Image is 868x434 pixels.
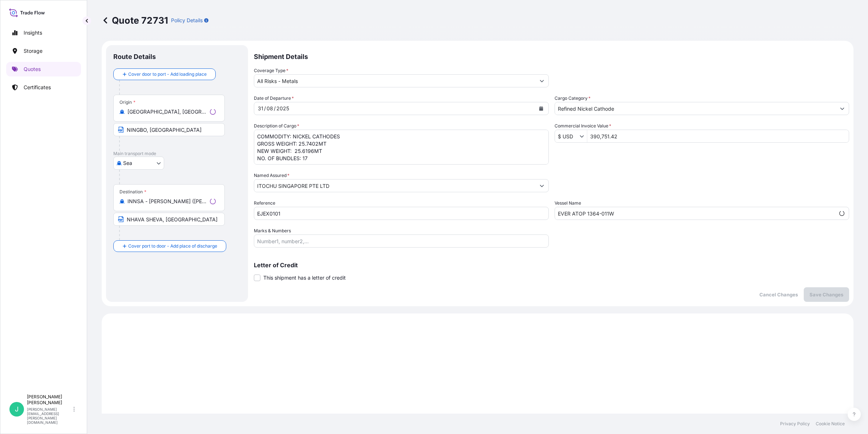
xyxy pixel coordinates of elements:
label: Coverage Type [254,67,288,74]
button: Cancel Changes [754,287,804,302]
input: Commercial Invoice Value [555,130,580,143]
input: Number1, number2,... [254,234,549,248]
p: Storage [24,47,42,55]
p: [PERSON_NAME] [PERSON_NAME] [27,394,72,406]
button: Calendar [535,103,547,114]
input: Text to appear on certificate [113,213,225,226]
div: Origin [119,99,135,105]
a: Insights [6,25,81,40]
input: Select a commodity type [555,102,836,115]
span: Date of Departure [254,95,294,102]
div: Loading [210,198,216,204]
label: Marks & Numbers [254,227,291,234]
label: Reference [254,200,275,207]
p: Certificates [24,84,51,91]
div: month, [266,104,274,113]
label: Cargo Category [555,95,591,102]
p: Save Changes [810,291,843,298]
a: Storage [6,44,81,58]
p: [PERSON_NAME][EMAIL_ADDRESS][PERSON_NAME][DOMAIN_NAME] [27,407,72,425]
span: Cover port to door - Add place of discharge [128,242,217,250]
span: This shipment has a letter of credit [263,274,346,281]
p: Cancel Changes [759,291,798,298]
label: Vessel Name [555,200,581,207]
p: Policy Details [171,17,203,24]
label: Named Assured [254,172,289,179]
p: Main transport mode [113,151,241,157]
a: Quotes [6,62,81,76]
button: Show suggestions [535,179,548,192]
span: J [15,406,19,413]
div: / [274,104,276,113]
p: Insights [24,29,42,36]
button: Show suggestions [580,133,587,140]
button: Show suggestions [835,206,849,220]
button: Show suggestions [836,102,849,115]
input: Full name [254,179,535,192]
div: Destination [119,189,146,195]
input: Your internal reference [254,207,549,220]
button: Cover port to door - Add place of discharge [113,240,226,252]
div: / [264,104,266,113]
p: Letter of Credit [254,262,849,268]
label: Commercial Invoice Value [555,122,611,130]
span: Cover door to port - Add loading place [128,71,207,78]
span: Sea [123,159,132,167]
div: Loading [210,109,216,115]
input: Destination [127,198,207,205]
div: year, [276,104,290,113]
button: Show suggestions [535,74,548,87]
input: Origin [127,108,207,115]
label: Description of Cargo [254,122,299,130]
p: Quotes [24,66,41,73]
p: Quote 72731 [102,15,168,26]
textarea: COMMODITY: NICKEL CATHODES GROSS WEIGHT: 25.7402MT NEW WEIGHT: 25.6196MT NO. OF BUNDLES: 17 [254,130,549,165]
a: Certificates [6,80,81,95]
button: Save Changes [804,287,849,302]
button: Cover door to port - Add loading place [113,68,216,80]
input: Type amount [587,130,849,143]
button: Select transport [113,157,164,170]
div: day, [257,104,264,113]
p: Shipment Details [254,45,849,67]
input: Select coverage type [254,74,535,87]
a: Cookie Notice [816,421,845,427]
a: Privacy Policy [780,421,810,427]
p: Route Details [113,52,156,61]
input: Type to search vessel name or IMO [555,207,835,220]
input: Text to appear on certificate [113,123,225,136]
